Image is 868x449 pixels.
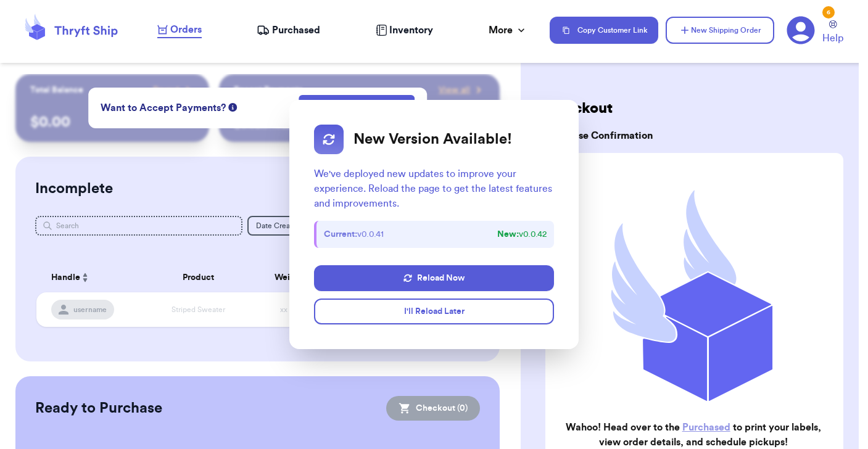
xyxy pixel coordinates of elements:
[497,230,519,239] strong: New:
[314,299,554,324] button: I'll Reload Later
[324,230,357,239] strong: Current:
[314,265,554,291] button: Reload Now
[314,167,554,211] p: We've deployed new updates to improve your experience. Reload the page to get the latest features...
[497,228,547,241] span: v 0.0.42
[324,228,384,241] span: v 0.0.41
[353,130,512,149] h2: New Version Available!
